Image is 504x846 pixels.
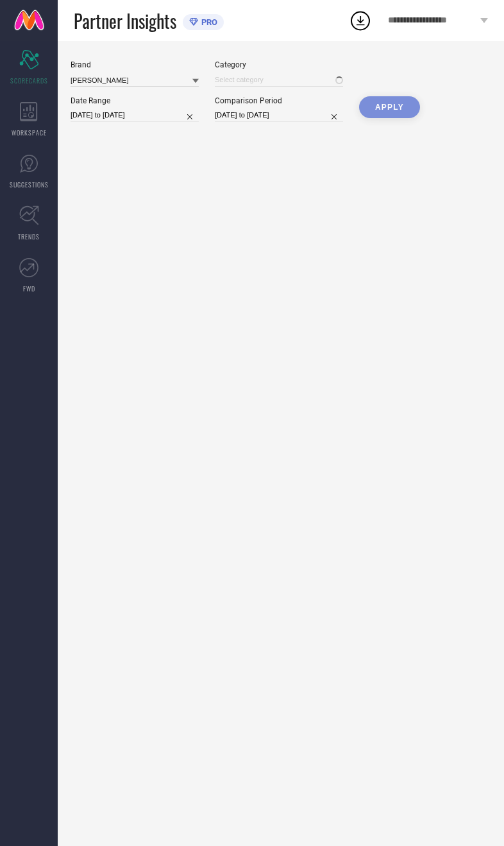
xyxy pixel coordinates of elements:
[71,108,199,122] input: Select date range
[12,128,47,137] span: WORKSPACE
[215,96,343,105] div: Comparison Period
[198,17,217,27] span: PRO
[74,8,176,34] span: Partner Insights
[349,9,372,32] div: Open download list
[215,60,343,69] div: Category
[18,232,40,241] span: TRENDS
[71,60,199,69] div: Brand
[23,284,35,293] span: FWD
[10,180,49,189] span: SUGGESTIONS
[71,96,199,105] div: Date Range
[10,76,48,85] span: SCORECARDS
[215,108,343,122] input: Select comparison period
